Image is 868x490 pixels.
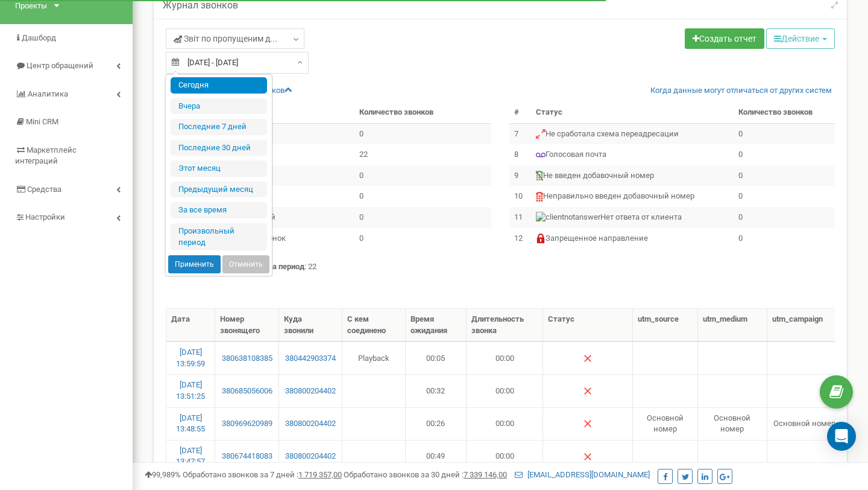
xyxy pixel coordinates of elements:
th: Длительность звонка [467,309,543,342]
img: Не сработала схема переадресации [536,129,546,139]
p: : 22 [166,261,835,273]
u: 7 339 146,00 [464,470,507,479]
td: 00:00 [467,374,543,407]
a: Создать отчет [685,28,764,49]
th: Дата [166,309,215,342]
td: 0 [734,165,835,186]
td: 0 [734,144,835,165]
th: Количество звонков [734,102,835,123]
a: 380442903374 [284,353,336,364]
th: Количество звонков [354,102,491,123]
span: Маркетплейс интеграций [15,145,77,166]
span: Средства [27,185,61,194]
span: Центр обращений [27,61,93,70]
u: 1 719 357,00 [298,470,342,479]
th: Статус [531,102,734,123]
li: Последние 7 дней [171,119,267,135]
td: 7 [509,123,531,144]
img: Не введен добавочный номер [536,171,543,180]
img: Нет ответа [583,386,593,396]
a: 380800204402 [284,451,336,462]
td: Основной номер [633,407,697,440]
td: Не сработала схема переадресации [531,123,734,144]
span: Обработано звонков за 30 дней : [344,470,507,479]
td: 0 [354,186,491,207]
li: За все время [171,202,267,218]
a: Когда данные могут отличаться от других систем [650,85,832,97]
td: 00:26 [406,407,467,440]
span: 99,989% [145,470,181,479]
td: 0 [354,123,491,144]
span: Дашборд [22,33,56,42]
a: 380800204402 [284,386,336,397]
span: Аналитика [28,89,68,98]
a: [DATE] 13:47:57 [176,446,205,466]
a: [DATE] 13:48:55 [176,413,205,434]
span: Звіт по пропущеним д... [174,33,277,45]
th: Куда звонили [279,309,342,342]
th: С кем соединено [342,309,406,342]
button: Применить [168,255,221,273]
a: 380674418083 [220,451,274,462]
td: 0 [354,207,491,228]
td: Нет ответа [189,144,354,165]
td: 22 [354,144,491,165]
button: Отменить [222,255,269,273]
th: Статус [543,309,633,342]
span: Mini CRM [26,117,58,126]
img: Нет ответа [583,419,593,428]
td: 10 [509,186,531,207]
img: Неправильно введен добавочный номер [536,192,543,202]
td: 0 [354,228,491,249]
td: 9 [509,165,531,186]
img: Нет ответа [583,354,593,363]
li: Сегодня [171,77,267,94]
td: Playback [342,342,406,374]
li: Вчера [171,98,267,115]
img: Запрещенное направление [536,234,546,243]
td: Отвечен [189,123,354,144]
th: # [509,102,531,123]
a: [EMAIL_ADDRESS][DOMAIN_NAME] [515,470,650,479]
li: Произвольный период [171,223,267,250]
div: Open Intercom Messenger [827,422,856,451]
td: 11 [509,207,531,228]
li: Последние 30 дней [171,140,267,156]
span: Настройки [25,212,65,221]
th: utm_campaign [767,309,843,342]
td: Нет ответа от клиента [531,207,734,228]
td: С ошибками [189,165,354,186]
img: Голосовая почта [536,150,546,160]
td: 0 [354,165,491,186]
td: Занято [189,186,354,207]
td: Запрещенное направление [531,228,734,249]
th: Время ожидания [406,309,467,342]
th: Номер звонящего [215,309,279,342]
th: utm_medium [698,309,767,342]
td: 00:32 [406,374,467,407]
td: Неправильно введен добавочный номер [531,186,734,207]
li: Этот месяц [171,161,267,177]
th: Статус [189,102,354,123]
td: 0 [734,228,835,249]
td: Основной номер [767,407,843,440]
a: 380638108385 [220,353,274,364]
span: Обработано звонков за 7 дней : [183,470,342,479]
th: utm_source [633,309,697,342]
td: 0 [734,207,835,228]
td: 00:00 [467,342,543,374]
a: [DATE] 13:59:59 [176,348,205,368]
td: Голосовая почта [531,144,734,165]
td: 00:00 [467,440,543,472]
td: Не введен добавочный номер [531,165,734,186]
td: 0 [734,186,835,207]
td: Повторный [189,207,354,228]
td: 0 [734,123,835,144]
td: Основной номер [698,407,767,440]
a: 380800204402 [284,418,336,430]
li: Предыдущий меcяц [171,182,267,198]
a: Звіт по пропущеним д... [166,28,304,49]
td: 00:00 [467,407,543,440]
img: Нет ответа [583,452,593,462]
td: 00:49 [406,440,467,472]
